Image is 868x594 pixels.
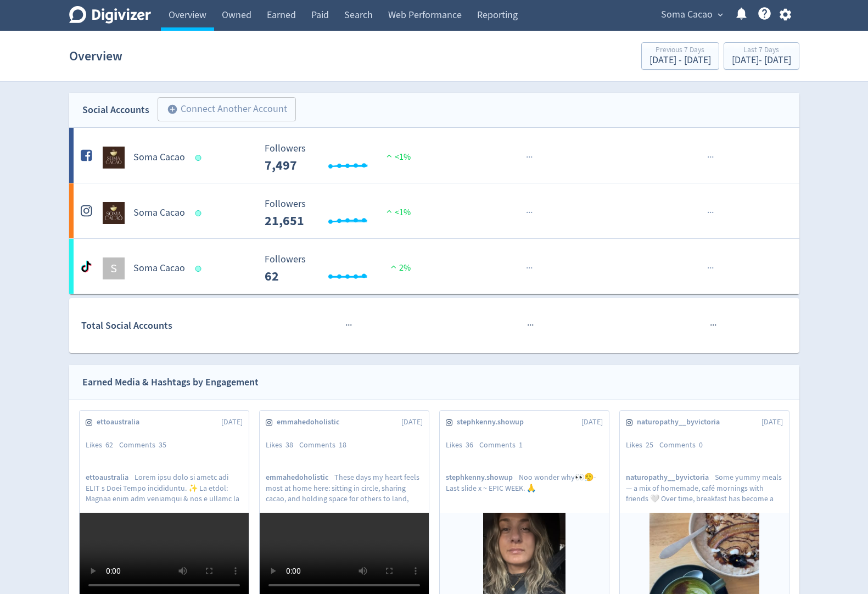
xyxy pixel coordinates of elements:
[277,417,345,428] span: emmahedoholistic
[69,38,122,74] h1: Overview
[732,55,791,65] div: [DATE] - [DATE]
[528,206,530,220] span: ·
[195,266,204,272] span: Data last synced: 16 Sep 2025, 5:02pm (AEST)
[259,254,424,283] svg: Followers ---
[707,206,709,220] span: ·
[69,183,799,238] a: Soma Cacao undefinedSoma Cacao Followers --- Followers 21,651 <1%······
[388,262,411,273] span: 2%
[266,472,423,503] p: These days my heart feels most at home here: sitting in circle, sharing cacao, and holding space ...
[715,10,725,20] span: expand_more
[526,150,528,164] span: ·
[659,440,709,451] div: Comments
[529,318,531,332] span: ·
[526,261,528,275] span: ·
[339,440,346,450] span: 18
[527,318,529,332] span: ·
[528,150,530,164] span: ·
[641,42,719,70] button: Previous 7 Days[DATE] - [DATE]
[626,440,659,451] div: Likes
[158,97,296,121] button: Connect Another Account
[530,206,533,220] span: ·
[384,207,395,215] img: positive-performance.svg
[626,472,715,483] span: naturopathy__byvictoria
[646,440,653,450] span: 25
[103,202,125,224] img: Soma Cacao undefined
[97,417,145,428] span: ettoaustralia
[266,472,334,483] span: emmahedoholistic
[709,261,712,275] span: ·
[649,46,711,55] div: Previous 7 Days
[285,440,293,450] span: 38
[530,261,533,275] span: ·
[149,99,296,121] a: Connect Another Account
[69,128,799,183] a: Soma Cacao undefinedSoma Cacao Followers --- Followers 7,497 <1%······
[384,152,395,160] img: positive-performance.svg
[167,104,178,115] span: add_circle
[661,6,713,24] span: Soma Cacao
[69,239,799,294] a: SSoma Cacao Followers --- Followers 62 2%······
[105,440,113,450] span: 62
[350,318,352,332] span: ·
[530,150,533,164] span: ·
[86,472,135,483] span: ettoaustralia
[457,417,530,428] span: stephkenny.showup
[712,261,714,275] span: ·
[479,440,529,451] div: Comments
[707,261,709,275] span: ·
[709,150,712,164] span: ·
[86,440,119,451] div: Likes
[519,440,523,450] span: 1
[649,55,711,65] div: [DATE] - [DATE]
[133,206,185,220] h5: Soma Cacao
[119,440,172,451] div: Comments
[388,262,399,271] img: positive-performance.svg
[626,472,783,503] p: Some yummy meals — a mix of homemade, café mornings with friends 🤍 Over time, breakfast has becom...
[345,318,348,332] span: ·
[637,417,726,428] span: naturopathy__byvictoria
[466,440,473,450] span: 36
[724,42,799,70] button: Last 7 Days[DATE]- [DATE]
[103,257,125,279] div: S
[133,151,185,164] h5: Soma Cacao
[732,46,791,55] div: Last 7 Days
[259,199,424,228] svg: Followers ---
[531,318,534,332] span: ·
[384,152,411,162] span: <1%
[221,417,243,428] span: [DATE]
[259,143,424,172] svg: Followers ---
[709,206,712,220] span: ·
[81,318,256,334] div: Total Social Accounts
[401,417,423,428] span: [DATE]
[82,102,149,118] div: Social Accounts
[348,318,350,332] span: ·
[446,472,519,483] span: stephkenny.showup
[699,440,703,450] span: 0
[133,262,185,275] h5: Soma Cacao
[761,417,783,428] span: [DATE]
[195,210,204,216] span: Data last synced: 16 Sep 2025, 2:02pm (AEST)
[266,440,299,451] div: Likes
[526,206,528,220] span: ·
[528,261,530,275] span: ·
[707,150,709,164] span: ·
[195,155,204,161] span: Data last synced: 16 Sep 2025, 2:02pm (AEST)
[446,440,479,451] div: Likes
[710,318,712,332] span: ·
[159,440,166,450] span: 35
[714,318,716,332] span: ·
[384,207,411,218] span: <1%
[82,374,259,390] div: Earned Media & Hashtags by Engagement
[712,150,714,164] span: ·
[712,318,714,332] span: ·
[299,440,352,451] div: Comments
[103,147,125,169] img: Soma Cacao undefined
[581,417,603,428] span: [DATE]
[712,206,714,220] span: ·
[446,472,603,503] p: Noo wonder why👀😮‍💨- Last slide x ~ EPIC WEEK. 🙏
[657,6,726,24] button: Soma Cacao
[86,472,243,503] p: Lorem ipsu dolo si ametc adi ELIT s Doei Tempo incididuntu. ✨ La etdol: Magnaa enim adm veniamqui...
